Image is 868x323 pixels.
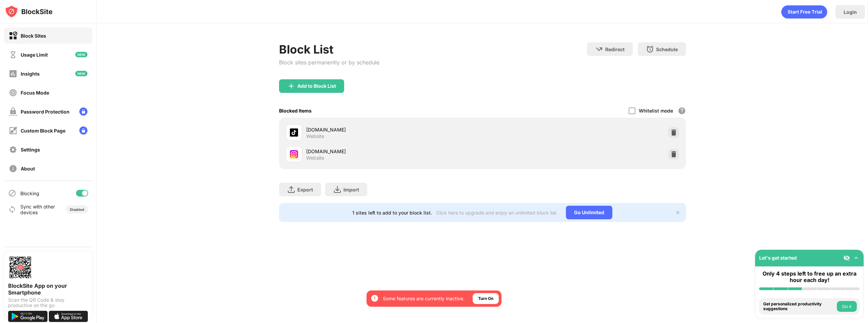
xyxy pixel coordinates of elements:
div: [DOMAIN_NAME] [306,126,482,133]
div: Click here to upgrade and enjoy an unlimited block list. [436,210,558,216]
div: Redirect [605,46,625,52]
img: focus-off.svg [9,88,17,97]
div: Block List [279,42,379,56]
div: Schedule [656,46,678,52]
div: Usage Limit [21,52,48,58]
div: Block sites permanently or by schedule [279,59,379,66]
img: time-usage-off.svg [9,51,17,59]
img: options-page-qr-code.png [8,255,33,280]
div: animation [781,5,827,19]
div: Whitelist mode [639,108,673,114]
img: sync-icon.svg [8,205,16,214]
img: favicons [290,150,298,158]
div: Go Unlimited [566,206,612,219]
div: Scan the QR Code & stay productive on the go [8,297,88,308]
img: new-icon.svg [75,52,87,57]
div: Password Protection [21,109,70,115]
div: 1 sites left to add to your block list. [352,210,432,216]
div: Login [844,9,857,15]
img: customize-block-page-off.svg [9,126,17,135]
div: Block Sites [21,33,46,39]
div: About [21,166,35,171]
div: Blocked Items [279,108,312,114]
img: logo-blocksite.svg [5,5,53,18]
button: Do it [837,301,857,312]
img: eye-not-visible.svg [843,255,850,261]
img: download-on-the-app-store.svg [49,311,88,322]
img: get-it-on-google-play.svg [8,311,47,322]
div: Sync with other devices [20,204,55,215]
div: Focus Mode [21,90,49,96]
div: Import [343,187,359,193]
div: Let's get started [759,255,797,261]
img: about-off.svg [9,164,17,173]
div: Some features are currently inactive. [383,295,465,302]
img: lock-menu.svg [79,126,87,135]
div: Disabled [70,207,84,211]
div: Insights [21,71,40,77]
div: Custom Block Page [21,128,65,134]
img: blocking-icon.svg [8,189,16,197]
div: Add to Block List [297,83,336,89]
img: x-button.svg [675,210,680,215]
div: BlockSite App on your Smartphone [8,282,88,296]
div: Export [297,187,313,193]
img: error-circle-white.svg [371,294,379,302]
div: Settings [21,147,40,153]
div: Blocking [20,190,39,196]
img: block-on.svg [9,32,17,40]
img: new-icon.svg [75,71,87,76]
div: Website [306,133,324,139]
img: omni-setup-toggle.svg [853,255,860,261]
div: Turn On [478,295,493,302]
img: password-protection-off.svg [9,107,17,116]
div: Get personalized productivity suggestions [763,302,835,311]
img: settings-off.svg [9,145,17,154]
img: lock-menu.svg [79,107,87,116]
img: favicons [290,128,298,137]
img: insights-off.svg [9,69,17,78]
div: Website [306,155,324,161]
div: [DOMAIN_NAME] [306,148,482,155]
div: Only 4 steps left to free up an extra hour each day! [759,270,860,283]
